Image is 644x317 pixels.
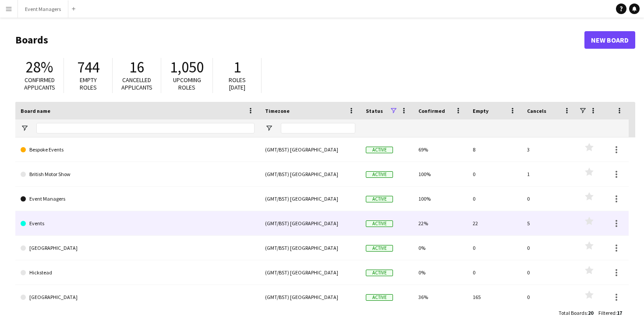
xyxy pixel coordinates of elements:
span: 16 [129,58,144,77]
a: Hickstead [21,260,255,285]
span: Active [366,220,393,227]
span: 744 [77,58,99,77]
div: 0 [467,187,522,211]
div: 0 [522,260,576,285]
span: 28% [26,58,53,77]
a: Event Managers [21,187,255,211]
div: 0 [522,187,576,211]
div: (GMT/BST) [GEOGRAPHIC_DATA] [260,285,361,309]
div: 100% [413,162,467,186]
input: Board name Filter Input [36,123,255,133]
div: 0% [413,260,467,285]
button: Open Filter Menu [265,124,273,132]
span: Board name [21,108,50,114]
span: Confirmed [418,108,445,114]
span: Cancels [527,108,546,114]
div: (GMT/BST) [GEOGRAPHIC_DATA] [260,260,361,285]
button: Open Filter Menu [21,124,28,132]
span: Upcoming roles [173,76,201,91]
span: Active [366,196,393,202]
div: 8 [467,137,522,162]
span: 1,050 [170,58,204,77]
div: 0 [467,162,522,186]
a: Bespoke Events [21,137,255,162]
div: 3 [522,137,576,162]
div: 5 [522,211,576,235]
div: 36% [413,285,467,309]
div: (GMT/BST) [GEOGRAPHIC_DATA] [260,236,361,260]
span: Status [366,108,383,114]
div: (GMT/BST) [GEOGRAPHIC_DATA] [260,162,361,186]
input: Timezone Filter Input [281,123,355,133]
span: 17 [617,310,622,316]
span: Active [366,147,393,153]
div: 1 [522,162,576,186]
span: Timezone [265,108,290,114]
div: (GMT/BST) [GEOGRAPHIC_DATA] [260,137,361,162]
span: Active [366,245,393,252]
div: (GMT/BST) [GEOGRAPHIC_DATA] [260,187,361,211]
div: 0 [522,236,576,260]
span: Active [366,171,393,178]
h1: Boards [15,33,584,47]
a: New Board [584,31,635,49]
span: Empty roles [80,76,97,91]
a: British Motor Show [21,162,255,187]
span: Active [366,294,393,301]
span: Active [366,270,393,276]
a: [GEOGRAPHIC_DATA] [21,236,255,260]
div: 0 [467,236,522,260]
div: 0% [413,236,467,260]
span: Total Boards [559,310,587,316]
span: Confirmed applicants [24,76,55,91]
div: 165 [467,285,522,309]
div: 22 [467,211,522,235]
span: Roles [DATE] [229,76,246,91]
a: [GEOGRAPHIC_DATA] [21,285,255,310]
span: 20 [588,310,593,316]
div: 69% [413,137,467,162]
span: 1 [234,58,241,77]
div: 0 [522,285,576,309]
div: 100% [413,187,467,211]
div: 0 [467,260,522,285]
span: Cancelled applicants [121,76,152,91]
span: Empty [473,108,488,114]
button: Event Managers [18,0,68,18]
span: Filtered [598,310,616,316]
div: (GMT/BST) [GEOGRAPHIC_DATA] [260,211,361,235]
div: 22% [413,211,467,235]
a: Events [21,211,255,236]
